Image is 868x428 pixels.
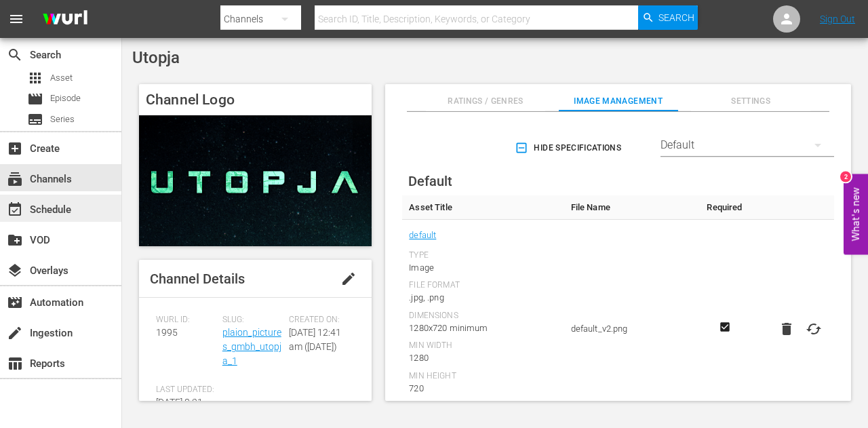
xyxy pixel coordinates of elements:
[27,70,43,86] span: Asset
[156,397,204,422] span: [DATE] 8:31 pm ([DATE])
[517,141,621,155] span: Hide Specifications
[409,291,557,305] div: .jpg, .png
[409,250,557,261] div: Type
[408,173,452,189] span: Default
[717,321,733,333] svg: Required
[156,327,178,338] span: 1995
[409,341,557,351] div: Min Width
[8,11,24,27] span: menu
[409,401,557,412] div: Aspect Ratio
[409,227,436,244] a: default
[658,5,694,30] span: Search
[564,195,701,220] th: File Name
[33,3,98,35] img: ans4CAIJ8jUAAAAAAAAAAAAAAAAAAAAAAAAgQb4GAAAAAAAAAAAAAAAAAAAAAAAAJMjXAAAAAAAAAAAAAAAAAAAAAAAAgAT5G...
[289,327,341,352] span: [DATE] 12:41 am ([DATE])
[50,92,81,105] span: Episode
[50,113,75,126] span: Series
[7,262,23,279] span: Overlays
[132,48,180,67] span: Utopja
[409,280,557,291] div: File Format
[139,84,372,115] h4: Channel Logo
[7,140,23,157] span: Create
[512,129,627,167] button: Hide Specifications
[409,311,557,322] div: Dimensions
[559,94,678,109] span: Image Management
[7,294,23,311] span: Automation
[139,115,372,246] img: Utopja
[409,261,557,275] div: Image
[7,232,23,248] span: VOD
[691,94,810,109] span: Settings
[426,94,545,109] span: Ratings / Genres
[409,322,557,335] div: 1280x720 minimum
[150,271,245,287] span: Channel Details
[156,385,216,395] span: Last Updated:
[222,327,281,366] a: plaion_pictures_gmbh_utopja_1
[332,262,365,295] button: edit
[638,5,698,30] button: Search
[820,14,855,24] a: Sign Out
[840,171,851,182] div: 2
[402,195,564,220] th: Asset Title
[7,201,23,218] span: Schedule
[27,111,43,128] span: Series
[289,315,349,326] span: Created On:
[844,174,868,254] button: Open Feedback Widget
[50,71,73,85] span: Asset
[7,355,23,372] span: Reports
[27,91,43,107] span: Episode
[7,47,23,63] span: Search
[156,315,216,326] span: Wurl ID:
[409,351,557,365] div: 1280
[700,195,749,220] th: Required
[7,325,23,341] span: Ingestion
[340,271,357,287] span: edit
[409,382,557,395] div: 720
[660,126,834,164] div: Default
[409,371,557,382] div: Min Height
[222,315,282,326] span: Slug:
[7,171,23,187] span: Channels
